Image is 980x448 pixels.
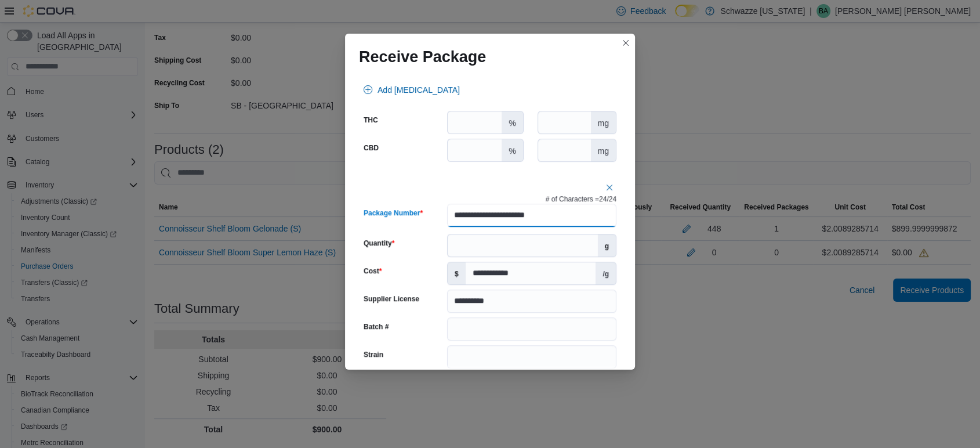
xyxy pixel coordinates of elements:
button: Closes this modal window [619,36,633,50]
p: # of Characters = 24 /24 [546,194,616,204]
label: Supplier License [364,294,419,304]
h1: Receive Package [359,48,486,66]
div: % [502,139,522,161]
div: % [502,111,522,133]
button: Add [MEDICAL_DATA] [359,78,464,102]
label: Package Number [364,208,423,218]
label: Strain [364,350,383,359]
div: mg [591,139,616,161]
label: Batch # [364,322,389,331]
strong: /g [602,270,609,278]
div: mg [591,111,616,133]
label: CBD [364,143,379,153]
label: THC [364,115,378,125]
span: Add [MEDICAL_DATA] [378,84,460,96]
label: $ [448,262,466,284]
label: Cost [364,266,382,276]
label: g [598,234,616,256]
label: Quantity [364,239,394,248]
